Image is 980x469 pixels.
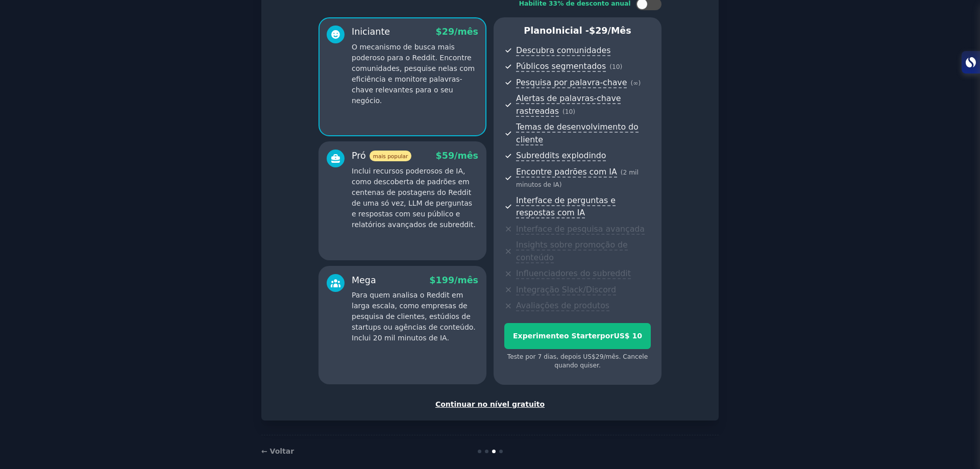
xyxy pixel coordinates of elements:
[516,78,627,87] font: Pesquisa por palavra-chave
[559,181,562,188] font: )
[589,26,595,36] font: $
[516,167,617,177] font: Encontre padrões com IA
[352,275,376,285] font: Mega
[516,93,621,116] font: Alertas de palavras-chave rastreadas
[429,275,435,285] font: $
[516,151,606,160] font: Subreddits explodindo
[603,353,619,360] font: /mês
[609,63,612,70] font: (
[612,63,620,70] font: 10
[442,151,454,161] font: 59
[638,80,641,87] font: )
[352,291,476,342] font: Para quem analisa o Reddit em larga escala, como empresas de pesquisa de clientes, estúdios de st...
[454,151,478,161] font: /mês
[261,447,294,455] a: ← Voltar
[352,151,366,161] font: Pró
[516,240,628,262] font: Insights sobre promoção de conteúdo
[573,108,575,115] font: )
[516,224,645,234] font: Interface de pesquisa avançada
[621,169,623,176] font: (
[352,27,390,37] font: Iniciante
[435,400,545,408] font: Continuar no nível gratuito
[516,301,609,310] font: Avaliações de produtos
[562,108,565,115] font: (
[516,195,616,218] font: Interface de perguntas e respostas com IA
[454,275,478,285] font: /mês
[442,27,454,37] font: 29
[436,151,442,161] font: $
[596,353,604,360] font: 29
[552,26,589,36] font: Inicial -
[600,332,614,340] font: por
[516,268,631,278] font: Influenciadores do subreddit
[556,353,596,360] font: , depois US$
[516,45,610,55] font: Descubra comunidades
[620,63,623,70] font: )
[507,353,557,360] font: Teste por 7 dias
[516,61,606,71] font: Públicos segmentados
[504,323,651,349] button: Experimenteo StarterporUS$ 10
[595,26,607,36] font: 29
[633,80,638,87] font: ∞
[436,27,442,37] font: $
[513,332,564,340] font: Experimente
[516,285,616,294] font: Integração Slack/Discord
[524,26,552,36] font: Plano
[454,27,478,37] font: /mês
[352,167,476,229] font: Inclui recursos poderosos de IA, como descoberta de padrões em centenas de postagens do Reddit de...
[373,153,408,159] font: mais popular
[436,275,455,285] font: 199
[352,43,475,105] font: O mecanismo de busca mais poderoso para o Reddit. Encontre comunidades, pesquise nelas com eficiê...
[614,332,642,340] font: US$ 10
[608,26,631,36] font: /mês
[564,332,600,340] font: o Starter
[516,169,639,189] font: 2 mil minutos de IA
[630,80,633,87] font: (
[565,108,573,115] font: 10
[516,122,639,144] font: Temas de desenvolvimento do cliente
